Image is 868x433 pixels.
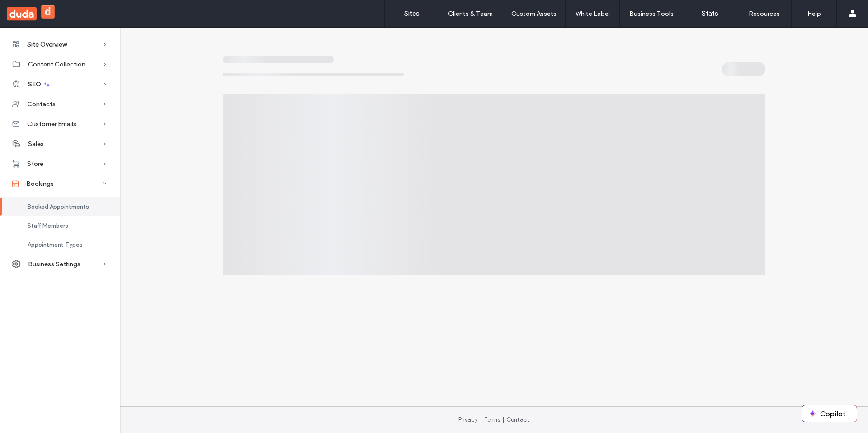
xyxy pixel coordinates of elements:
[28,241,83,248] span: Appointment Types
[26,180,54,188] span: Bookings
[511,10,557,18] label: Custom Assets
[480,416,482,423] span: |
[27,100,56,108] span: Contacts
[506,416,530,423] a: Contact
[28,222,68,229] span: Staff Members
[807,10,821,18] label: Help
[484,416,500,423] a: Terms
[28,203,89,210] span: Booked Appointments
[502,416,504,423] span: |
[27,41,67,48] span: Site Overview
[28,80,41,88] span: SEO
[702,9,718,18] label: Stats
[27,160,43,168] span: Store
[802,405,857,422] button: Copilot
[629,10,674,18] label: Business Tools
[576,10,610,18] label: White Label
[749,10,780,18] label: Resources
[404,9,420,18] label: Sites
[41,5,55,19] button: d
[448,10,493,18] label: Clients & Team
[458,416,478,423] a: Privacy
[27,120,76,128] span: Customer Emails
[28,61,85,68] span: Content Collection
[28,140,44,148] span: Sales
[28,260,80,268] span: Business Settings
